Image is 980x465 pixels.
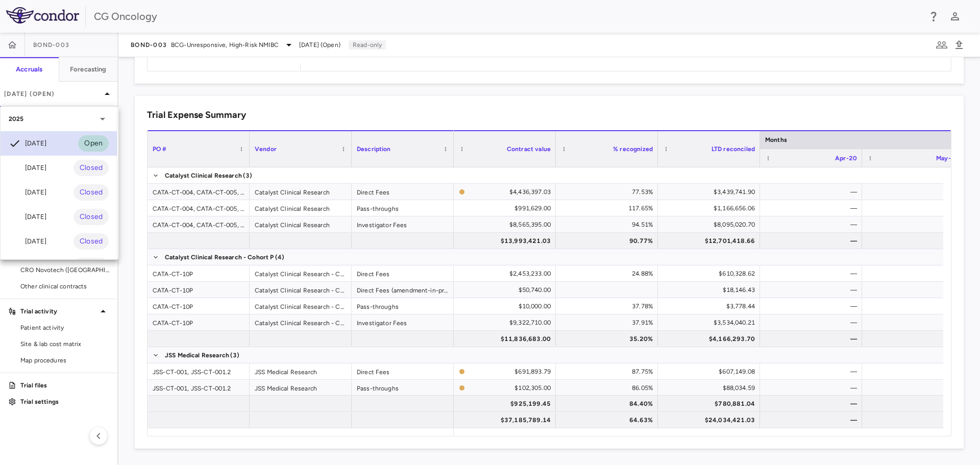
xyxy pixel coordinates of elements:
div: [DATE] [9,186,46,199]
span: Closed [73,187,109,198]
span: Closed [73,211,109,223]
div: [DATE] [9,137,46,150]
div: [DATE] [9,235,46,248]
div: 2025 [1,107,117,131]
span: Open [78,138,109,149]
div: [DATE] [9,162,46,174]
span: Closed [73,162,109,174]
p: 2025 [9,114,24,124]
div: [DATE] [9,211,46,223]
span: Closed [73,236,109,247]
